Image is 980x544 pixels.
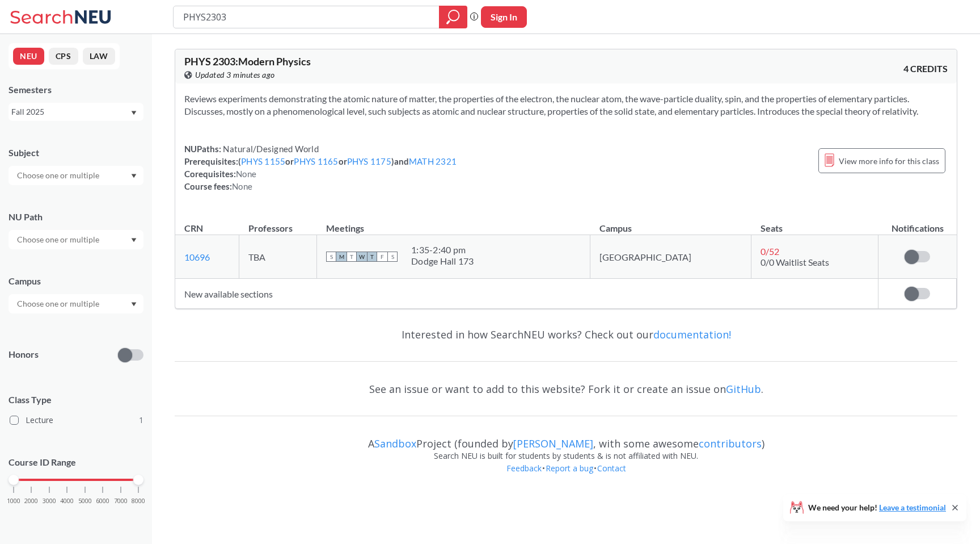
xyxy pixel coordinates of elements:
div: CRN [184,222,203,235]
div: NU Path [9,211,143,223]
span: 5000 [78,498,92,504]
p: Honors [9,348,39,361]
span: 6000 [96,498,109,504]
a: Feedback [506,463,542,474]
section: Reviews experiments demonstrating the atomic nature of matter, the properties of the electron, th... [184,93,948,118]
svg: magnifying glass [446,9,460,25]
td: [GEOGRAPHIC_DATA] [590,235,751,279]
div: A Project (founded by , with some awesome ) [175,427,957,450]
div: Subject [9,147,143,159]
span: 1000 [7,498,20,504]
div: Fall 2025 [11,106,130,118]
span: T [347,252,357,262]
span: View more info for this class [839,154,939,168]
a: MATH 2321 [409,156,457,166]
th: Meetings [317,211,590,235]
span: None [236,169,256,179]
span: S [387,252,398,262]
th: Notifications [878,211,957,235]
a: [PERSON_NAME] [513,437,593,450]
a: PHYS 1175 [347,156,391,166]
a: PHYS 1165 [294,156,338,166]
a: Contact [597,463,627,474]
button: NEU [13,48,44,65]
span: PHYS 2303 : Modern Physics [184,55,311,68]
span: Updated 3 minutes ago [195,69,275,81]
div: See an issue or want to add to this website? Fork it or create an issue on . [175,373,957,405]
a: documentation! [653,328,731,341]
span: 3000 [43,498,56,504]
a: Leave a testimonial [879,503,946,512]
p: Course ID Range [9,456,143,469]
th: Campus [590,211,751,235]
div: NUPaths: Prerequisites: ( or or ) and Corequisites: Course fees: [184,143,457,193]
span: We need your help! [808,504,946,512]
span: 8000 [132,498,145,504]
svg: Dropdown arrow [131,238,137,242]
div: Interested in how SearchNEU works? Check out our [175,318,957,351]
span: M [336,252,347,262]
a: GitHub [726,382,761,396]
span: Natural/Designed World [221,144,319,154]
input: Choose one or multiple [11,233,107,246]
div: Dropdown arrow [9,230,143,249]
svg: Dropdown arrow [131,302,137,307]
th: Professors [239,211,317,235]
th: Seats [751,211,878,235]
span: 7000 [114,498,128,504]
input: Class, professor, course number, "phrase" [182,7,431,27]
span: T [367,252,377,262]
a: PHYS 1155 [241,156,285,166]
div: Dodge Hall 173 [411,256,474,267]
div: Campus [9,275,143,287]
div: magnifying glass [439,6,467,28]
input: Choose one or multiple [11,297,107,311]
a: Report a bug [545,463,594,474]
span: 0/0 Waitlist Seats [761,257,829,267]
a: contributors [699,437,762,450]
td: New available sections [175,279,878,309]
div: Fall 2025Dropdown arrow [9,103,143,121]
div: 1:35 - 2:40 pm [411,244,474,256]
span: W [357,252,367,262]
input: Choose one or multiple [11,169,107,182]
label: Lecture [10,413,143,428]
span: 0 / 52 [761,246,779,257]
td: TBA [239,235,317,279]
button: CPS [49,48,78,65]
span: 2000 [24,498,38,504]
span: None [232,181,252,191]
div: Search NEU is built for students by students & is not affiliated with NEU. [175,450,957,462]
div: Semesters [9,83,143,96]
a: Sandbox [374,437,416,450]
span: 4000 [60,498,74,504]
span: 1 [139,414,143,426]
button: Sign In [481,6,527,28]
div: Dropdown arrow [9,294,143,313]
button: LAW [83,48,115,65]
span: 4 CREDITS [903,62,948,75]
span: F [377,252,387,262]
div: • • [175,462,957,492]
a: 10696 [184,252,210,262]
svg: Dropdown arrow [131,174,137,178]
span: Class Type [9,394,143,406]
span: S [326,252,336,262]
div: Dropdown arrow [9,166,143,185]
svg: Dropdown arrow [131,111,137,115]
